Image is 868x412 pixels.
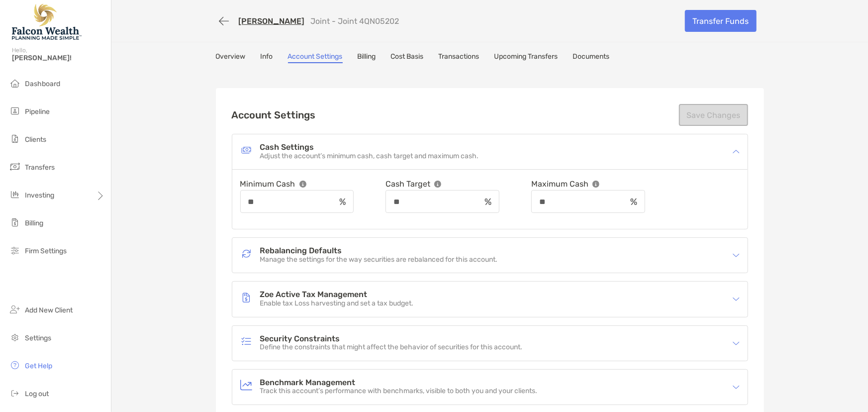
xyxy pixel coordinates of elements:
[391,52,424,63] a: Cost Basis
[288,52,343,63] a: Account Settings
[25,247,67,255] span: Firm Settings
[232,134,748,169] div: icon arrowCash SettingsCash SettingsAdjust the account’s minimum cash, cash target and maximum cash.
[339,198,346,206] img: input icon
[733,148,740,155] img: icon arrow
[25,219,43,227] span: Billing
[232,326,748,361] div: icon arrowSecurity ConstraintsSecurity ConstraintsDefine the constraints that might affect the be...
[260,143,479,152] h4: Cash Settings
[494,52,558,63] a: Upcoming Transfers
[240,292,252,304] img: Zoe Active Tax Management
[260,152,479,161] p: Adjust the account’s minimum cash, cash target and maximum cash.
[25,163,55,172] span: Transfers
[240,178,295,190] p: Minimum Cash
[9,77,21,89] img: dashboard icon
[25,390,49,398] span: Log out
[25,80,60,88] span: Dashboard
[25,362,52,370] span: Get Help
[685,10,757,32] a: Transfer Funds
[9,105,21,117] img: pipeline icon
[9,331,21,343] img: settings icon
[240,144,252,156] img: Cash Settings
[733,340,740,347] img: icon arrow
[9,244,21,256] img: firm-settings icon
[630,198,637,206] img: input icon
[25,306,73,314] span: Add New Client
[25,135,46,144] span: Clients
[9,216,21,228] img: billing icon
[240,248,252,260] img: Rebalancing Defaults
[232,282,748,316] div: icon arrowZoe Active Tax ManagementZoe Active Tax ManagementEnable tax Loss harvesting and set a ...
[260,291,414,299] h4: Zoe Active Tax Management
[9,189,21,201] img: investing icon
[573,52,610,63] a: Documents
[592,181,599,188] img: info tooltip
[9,133,21,145] img: clients icon
[9,387,21,399] img: logout icon
[733,296,740,303] img: icon arrow
[733,384,740,391] img: icon arrow
[260,379,538,387] h4: Benchmark Management
[232,109,316,121] h2: Account Settings
[260,300,414,308] p: Enable tax Loss harvesting and set a tax budget.
[232,238,748,273] div: icon arrowRebalancing DefaultsRebalancing DefaultsManage the settings for the way securities are ...
[9,359,21,371] img: get-help icon
[232,370,748,405] div: icon arrowBenchmark ManagementBenchmark ManagementTrack this account’s performance with benchmark...
[12,4,82,40] img: Falcon Wealth Planning Logo
[439,52,480,63] a: Transactions
[25,191,54,200] span: Investing
[733,252,740,259] img: icon arrow
[240,379,252,391] img: Benchmark Management
[261,52,273,63] a: Info
[260,343,523,352] p: Define the constraints that might affect the behavior of securities for this account.
[240,335,252,347] img: Security Constraints
[434,181,441,188] img: info tooltip
[311,16,399,26] p: Joint - Joint 4QN05202
[358,52,376,63] a: Billing
[239,16,305,26] a: [PERSON_NAME]
[531,178,588,190] p: Maximum Cash
[386,178,430,190] p: Cash Target
[9,304,21,315] img: add_new_client icon
[260,335,523,343] h4: Security Constraints
[260,387,538,396] p: Track this account’s performance with benchmarks, visible to both you and your clients.
[25,107,50,116] span: Pipeline
[12,54,105,62] span: [PERSON_NAME]!
[260,256,498,264] p: Manage the settings for the way securities are rebalanced for this account.
[25,334,51,342] span: Settings
[216,52,246,63] a: Overview
[484,198,491,206] img: input icon
[299,181,306,188] img: info tooltip
[9,161,21,173] img: transfers icon
[260,247,498,255] h4: Rebalancing Defaults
